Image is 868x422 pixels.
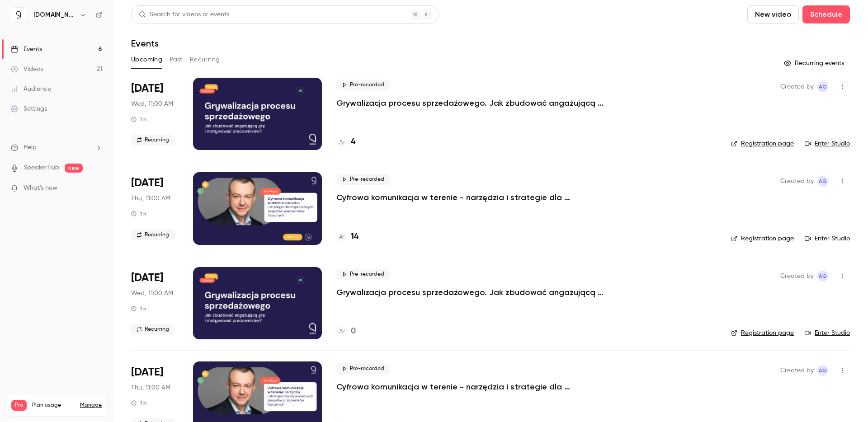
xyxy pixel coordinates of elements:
span: [DATE] [131,81,163,96]
span: Created by [780,81,814,92]
div: Audience [11,84,51,94]
span: Pro [11,400,27,411]
div: 1 h [131,116,146,123]
button: Recurring [190,52,220,67]
span: Thu, 11:00 AM [131,194,170,203]
a: SpeakerHub [24,163,59,173]
a: 4 [336,136,355,148]
button: Schedule [802,5,850,23]
span: Wed, 11:00 AM [131,99,173,108]
span: Recurring [131,230,175,240]
span: Thu, 11:00 AM [131,383,170,392]
h1: Events [131,38,159,49]
span: Aleksandra Grabarska [817,365,828,376]
a: Grywalizacja procesu sprzedażowego. Jak zbudować angażującą grę i motywować pracowników? [336,287,608,298]
button: Past [170,52,183,67]
div: 1 h [131,305,146,312]
span: Pre-recorded [336,174,390,185]
a: Enter Studio [805,234,850,243]
span: [DATE] [131,176,163,190]
span: Aleksandra Grabarska [817,81,828,92]
span: Aleksandra Grabarska [817,271,828,281]
a: 14 [336,231,359,243]
span: AG [819,365,827,376]
span: Pre-recorded [336,363,390,374]
a: Cyfrowa komunikacja w terenie - narzędzia i strategie dla rozproszonych zespołów pracowników fizy... [336,381,608,392]
button: New video [747,5,799,23]
span: Plan usage [32,402,75,409]
span: AG [819,81,827,92]
span: AG [819,176,827,187]
h4: 14 [351,231,359,243]
span: Pre-recorded [336,269,390,280]
div: Settings [11,104,47,113]
div: Oct 8 Wed, 11:00 AM (Europe/Warsaw) [131,78,179,150]
a: Grywalizacja procesu sprzedażowego. Jak zbudować angażującą grę i motywować pracowników? [336,98,608,108]
a: Cyfrowa komunikacja w terenie - narzędzia i strategie dla rozproszonych zespołów pracowników fizy... [336,192,608,203]
span: Pre-recorded [336,80,390,90]
li: help-dropdown-opener [11,143,102,152]
iframe: Noticeable Trigger [91,184,102,192]
a: Registration page [731,234,794,243]
a: Manage [80,402,102,409]
button: Upcoming [131,52,162,67]
a: 0 [336,325,356,338]
h6: [DOMAIN_NAME] [33,10,76,19]
div: Search for videos or events [139,10,229,19]
div: Oct 15 Wed, 11:00 AM (Europe/Warsaw) [131,267,179,339]
button: Recurring events [780,56,850,70]
h4: 0 [351,325,356,338]
span: Aleksandra Grabarska [817,176,828,187]
span: What's new [24,183,57,193]
div: Oct 9 Thu, 11:00 AM (Europe/Warsaw) [131,172,179,244]
span: new [65,164,83,173]
span: Created by [780,271,814,281]
div: Videos [11,65,43,74]
span: [DATE] [131,365,163,380]
div: Events [11,45,42,54]
span: [DATE] [131,271,163,285]
div: 1 h [131,399,146,407]
a: Enter Studio [805,328,850,338]
a: Enter Studio [805,139,850,148]
span: Recurring [131,324,175,335]
a: Registration page [731,139,794,148]
span: Recurring [131,135,175,145]
span: Created by [780,176,814,187]
h4: 4 [351,136,355,148]
img: quico.io [11,8,26,22]
span: AG [819,271,827,281]
span: Wed, 11:00 AM [131,289,173,298]
span: Help [24,143,37,152]
a: Registration page [731,328,794,338]
span: Created by [780,365,814,376]
div: 1 h [131,210,146,217]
